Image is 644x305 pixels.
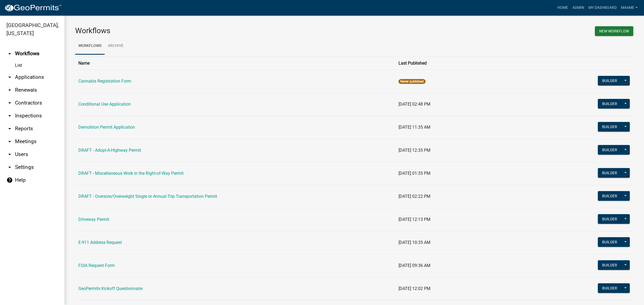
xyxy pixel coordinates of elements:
span: [DATE] 10:35 AM [398,240,430,245]
i: arrow_drop_down [6,125,13,132]
a: DRAFT - Oversize/Overweight Single or Annual Trip Transportation Permit [78,194,217,199]
i: arrow_drop_down [6,164,13,170]
a: Conditional Use Application [78,102,131,107]
span: [DATE] 11:35 AM [398,125,430,130]
i: arrow_drop_down [6,87,13,93]
button: Builder [598,76,621,85]
a: FOIA Request Form [78,263,115,268]
a: DRAFT - Adopt-A-Highway Permit [78,148,141,153]
span: [DATE] 12:02 PM [398,286,430,291]
button: Builder [598,122,621,132]
button: Builder [598,237,621,247]
i: arrow_drop_down [6,113,13,119]
a: Cannabis Registration Form [78,79,131,84]
a: Driveway Permit [78,217,109,222]
button: Builder [598,168,621,178]
i: arrow_drop_down [6,151,13,158]
button: Builder [598,260,621,270]
a: Demolition Permit Application [78,125,135,130]
span: [DATE] 09:36 AM [398,263,430,268]
button: Builder [598,145,621,155]
span: Never published [398,79,426,84]
button: Builder [598,99,621,109]
span: [DATE] 12:13 PM [398,217,430,222]
a: DRAFT - Miscellaneous Work in the Right-of-Way Permit [78,171,184,176]
a: Workflows [75,38,105,55]
i: arrow_drop_up [6,50,13,57]
i: help [6,177,13,183]
a: My Dashboard [586,3,619,13]
span: [DATE] 02:22 PM [398,194,430,199]
th: Name [75,57,395,70]
span: [DATE] 12:35 PM [398,148,430,153]
i: arrow_drop_down [6,138,13,145]
span: [DATE] 02:48 PM [398,102,430,107]
i: arrow_drop_down [6,74,13,80]
a: Archive [105,38,127,55]
a: GeoPermits Kickoff Questionnaire [78,286,142,291]
span: [DATE] 01:35 PM [398,171,430,176]
a: Maame [619,3,640,13]
i: arrow_drop_down [6,100,13,106]
a: Admin [570,3,586,13]
a: E-911 Address Request [78,240,122,245]
button: New Workflow [595,26,633,36]
a: Home [555,3,570,13]
h3: Workflows [75,26,350,35]
button: Builder [598,214,621,224]
button: Builder [598,283,621,293]
button: Builder [598,191,621,201]
th: Last Published [395,57,547,70]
